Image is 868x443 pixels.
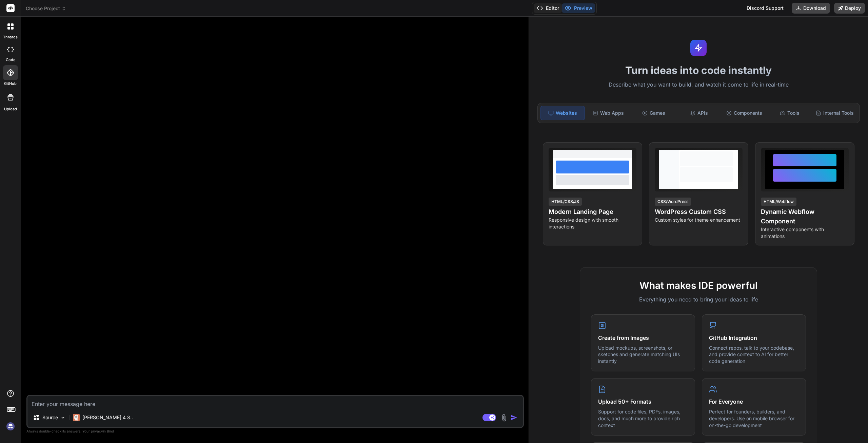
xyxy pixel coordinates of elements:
[60,415,66,421] img: Pick Models
[655,198,691,206] div: CSS/WordPress
[709,334,799,342] h4: GitHub Integration
[6,57,15,63] label: code
[722,106,766,120] div: Components
[534,3,562,13] button: Editor
[26,428,524,435] p: Always double-check its answers. Your in Bind
[768,106,812,120] div: Tools
[655,207,743,217] h4: WordPress Custom CSS
[533,64,864,76] h1: Turn ideas into code instantly
[42,414,58,421] p: Source
[549,207,636,217] h4: Modern Landing Page
[598,408,688,428] p: Support for code files, PDFs, images, docs, and much more to provide rich context
[709,408,799,428] p: Perfect for founders, builders, and developers. Use on mobile browser for on-the-go development
[655,217,743,223] p: Custom styles for theme enhancement
[91,429,103,433] span: privacy
[82,414,133,421] p: [PERSON_NAME] 4 S..
[26,5,66,12] span: Choose Project
[591,295,806,303] p: Everything you need to bring your ideas to life
[598,345,688,365] p: Upload mockups, screenshots, or sketches and generate matching UIs instantly
[500,414,508,422] img: attachment
[834,3,865,14] button: Deploy
[792,3,830,14] button: Download
[533,80,864,89] p: Describe what you want to build, and watch it come to life in real-time
[511,414,517,421] img: icon
[586,106,630,120] div: Web Apps
[813,106,857,120] div: Internal Tools
[4,81,17,87] label: GitHub
[73,414,80,421] img: Claude 4 Sonnet
[761,207,849,226] h4: Dynamic Webflow Component
[562,3,595,13] button: Preview
[677,106,721,120] div: APIs
[5,421,16,432] img: signin
[591,278,806,293] h2: What makes IDE powerful
[761,226,849,240] p: Interactive components with animations
[598,334,688,342] h4: Create from Images
[709,398,799,406] h4: For Everyone
[540,106,585,120] div: Websites
[632,106,676,120] div: Games
[743,3,788,14] div: Discord Support
[3,34,18,40] label: threads
[761,198,796,206] div: HTML/Webflow
[598,398,688,406] h4: Upload 50+ Formats
[709,345,799,365] p: Connect repos, talk to your codebase, and provide context to AI for better code generation
[549,217,636,230] p: Responsive design with smooth interactions
[4,106,17,112] label: Upload
[549,198,582,206] div: HTML/CSS/JS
